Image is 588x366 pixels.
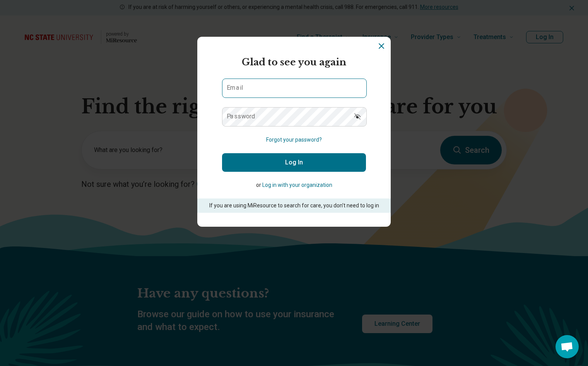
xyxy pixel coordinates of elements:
p: or [222,181,366,189]
button: Forgot your password? [266,136,322,144]
p: If you are using MiResource to search for care, you don’t need to log in [208,202,380,210]
label: Password [227,113,255,120]
button: Show password [349,107,366,126]
button: Log In [222,153,366,172]
button: Log in with your organization [262,181,332,189]
label: Email [227,85,243,91]
button: Dismiss [377,41,386,51]
h2: Glad to see you again [222,55,366,69]
section: Login Dialog [197,37,391,227]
